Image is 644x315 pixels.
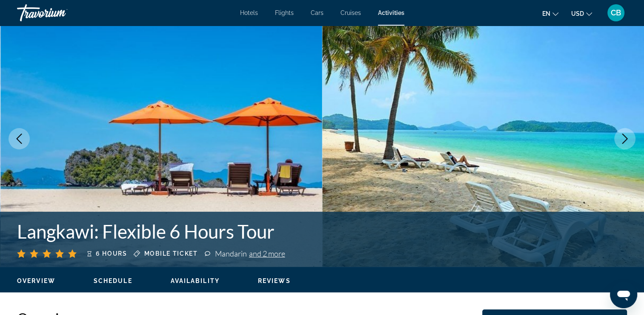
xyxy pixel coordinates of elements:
[610,281,637,308] iframe: Button to launch messaging window
[614,128,635,149] button: Next image
[9,128,30,149] button: Previous image
[144,250,198,257] span: Mobile ticket
[240,9,258,16] a: Hotels
[249,249,285,258] span: and 2 more
[542,10,550,17] span: en
[94,277,132,285] button: Schedule
[611,9,621,17] span: CB
[571,7,592,20] button: Change currency
[17,220,491,242] h1: Langkawi: Flexible 6 Hours Tour
[17,2,102,24] a: Travorium
[275,9,294,16] a: Flights
[571,10,584,17] span: USD
[311,9,323,16] a: Cars
[215,249,285,258] div: Mandarin
[341,9,361,16] a: Cruises
[96,250,127,257] span: 6 hours
[605,4,627,22] button: User Menu
[258,277,291,285] button: Reviews
[171,277,220,285] button: Availability
[17,277,55,285] button: Overview
[378,9,404,16] a: Activities
[542,7,558,20] button: Change language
